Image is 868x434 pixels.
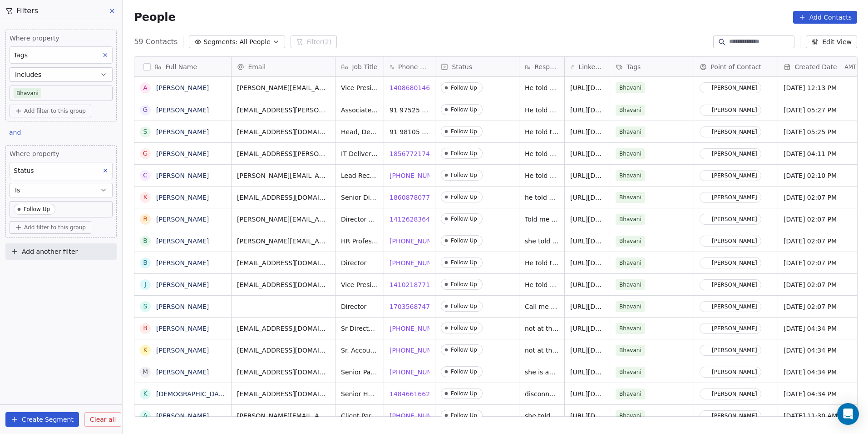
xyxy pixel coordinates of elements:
span: 18608780778 [390,193,434,202]
span: [DATE] 02:07 PM [784,237,856,246]
span: [DATE] 11:30 AM [784,411,856,420]
span: Vice President of Sales - DataBricks [341,83,378,92]
span: Bhavani [616,170,645,181]
div: [PERSON_NAME] [712,303,757,310]
a: [PERSON_NAME] [156,325,209,332]
span: [DATE] 04:34 PM [784,346,856,355]
span: Sr Director of Engineering [341,324,378,333]
div: Response [519,57,564,76]
div: Follow Up [451,106,477,113]
div: B [143,258,148,267]
span: Full Name [165,62,197,71]
span: He told as of now we don't have any need but please share your profile [525,171,559,180]
div: [PERSON_NAME] [712,238,757,244]
span: [EMAIL_ADDRESS][DOMAIN_NAME] [237,280,330,289]
span: 14086801463 [390,83,434,92]
a: [PERSON_NAME] [156,412,209,419]
span: she told me that she will be talk to her decision maker since she is not the right person told me... [525,237,559,246]
span: [PHONE_NUMBER] [390,171,448,180]
span: [DATE] 05:25 PM [784,127,856,136]
div: [PERSON_NAME] [712,129,757,135]
span: Client Partner [341,411,378,420]
span: Senior Partnerships & Affiliates Manager [341,368,378,377]
span: HR Professional | Talent Acquisition Partner [341,237,378,246]
a: [URL][DOMAIN_NAME] [570,259,641,267]
div: M [143,367,148,377]
span: He told he don't hire any since they have their own team and he is in travelling so told me to re... [525,106,559,115]
a: [PERSON_NAME] [156,347,209,354]
span: [PHONE_NUMBER] [390,411,448,420]
span: Director of IT Services [341,215,378,224]
div: A [143,411,148,420]
div: [PERSON_NAME] [712,151,757,157]
span: He told as there is no need and asked for his email id so he told me to call back some other time... [525,280,559,289]
span: [DATE] 04:11 PM [784,149,856,158]
div: Email [232,57,335,76]
span: AMT [844,63,856,71]
span: [PHONE_NUMBER] [390,324,448,333]
span: Bhavani [616,301,645,312]
div: K [143,192,148,202]
div: R [143,214,148,224]
div: [PERSON_NAME] [712,325,757,332]
a: [PERSON_NAME] [156,150,209,157]
span: Bhavani [616,410,645,421]
span: Told me to share our profile to discuss with his team [525,215,559,224]
span: Phone Number [398,62,429,71]
span: Vice President, [341,280,378,289]
a: [URL][DOMAIN_NAME][PERSON_NAME] [570,172,694,179]
div: Follow Up [451,150,477,156]
div: Follow Up [451,281,477,288]
span: He told there is no possibility at the moment but reach me in the future [525,258,559,267]
div: [PERSON_NAME] [712,260,757,266]
span: [EMAIL_ADDRESS][PERSON_NAME][DOMAIN_NAME] [237,106,330,115]
a: [URL][DOMAIN_NAME][PERSON_NAME] [570,368,694,376]
span: [PHONE_NUMBER] [390,368,448,377]
span: Director [341,302,378,311]
div: [PERSON_NAME] [712,216,757,222]
span: Call me next week [525,302,559,311]
span: , [390,389,429,399]
div: J [144,280,146,289]
div: Follow Up [451,368,477,375]
div: Open Intercom Messenger [837,403,859,425]
div: Follow Up [451,390,477,397]
div: Status [435,57,519,76]
a: [URL][DOMAIN_NAME] [570,84,641,91]
span: [PHONE_NUMBER] [390,237,448,246]
span: Segments: [203,37,237,47]
span: not at this time [525,324,559,333]
span: [DATE] 05:27 PM [784,106,856,115]
span: [EMAIL_ADDRESS][DOMAIN_NAME] [237,389,330,399]
span: [DATE] 02:07 PM [784,302,856,311]
span: Bhavani [616,192,645,203]
span: [PERSON_NAME][EMAIL_ADDRESS][PERSON_NAME][DOMAIN_NAME] [237,411,330,420]
a: [URL][DOMAIN_NAME][PERSON_NAME] [570,281,694,288]
span: He told to share an email then we will connect since we are not hiring any but told me to email [525,127,559,136]
span: Senior Director, Recruiting at [GEOGRAPHIC_DATA] [341,193,378,202]
span: Status [452,62,472,71]
div: [PERSON_NAME] [712,391,757,397]
span: IT Delivery Management - Associate Director [341,149,378,158]
div: Tags [610,57,694,76]
div: C [143,171,148,180]
span: [PERSON_NAME][EMAIL_ADDRESS][PERSON_NAME][DOMAIN_NAME] [237,215,330,224]
div: B [143,236,148,246]
a: [URL][DOMAIN_NAME][PERSON_NAME] [570,325,694,332]
button: Add Contacts [793,11,857,24]
div: G [143,149,148,158]
span: Senior Human Resources Generalist [341,389,378,399]
a: [PERSON_NAME] [156,84,209,91]
div: Phone Number [384,57,435,76]
span: [EMAIL_ADDRESS][DOMAIN_NAME] [237,258,330,267]
div: Follow Up [451,325,477,331]
div: K [143,345,148,355]
span: she is actually travelling so told me to connect over linkedin [525,368,559,377]
div: Follow Up [451,303,477,309]
div: Follow Up [451,128,477,135]
span: Bhavani [616,126,645,137]
span: Bhavani [616,257,645,268]
div: Full Name [134,57,231,76]
div: [PERSON_NAME] [712,282,757,288]
a: [URL][DOMAIN_NAME] [570,347,641,354]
